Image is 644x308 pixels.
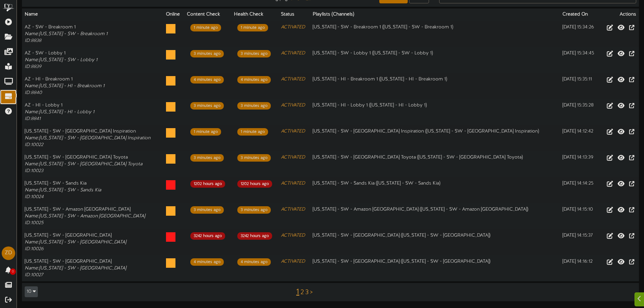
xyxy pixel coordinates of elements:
[25,286,38,297] button: 10
[25,57,97,63] i: Name: [US_STATE] - SW - Lobby 1
[22,151,163,177] td: [US_STATE] - SW - [GEOGRAPHIC_DATA] Toyota
[25,84,104,89] i: Name: [US_STATE] - HI - Breakroom 1
[25,110,94,115] i: Name: [US_STATE] - HI - Lobby 1
[25,246,44,252] i: ID: 10026
[25,142,43,147] i: ID: 10022
[281,207,305,212] i: ACTIVATED
[310,203,560,229] td: [US_STATE] - SW - Amazon [GEOGRAPHIC_DATA] ( [US_STATE] - SW - Amazon [GEOGRAPHIC_DATA] )
[310,73,560,99] td: [US_STATE] - HI - Breakroom 1 ( [US_STATE] - HI - Breakroom 1 )
[25,194,44,199] i: ID: 10024
[22,229,163,255] td: [US_STATE] - SW - [GEOGRAPHIC_DATA]
[296,288,299,297] a: 1
[600,8,639,21] th: Actions
[281,181,305,186] i: ACTIVATED
[190,258,224,266] div: 4 minutes ago
[310,99,560,125] td: [US_STATE] - HI - Lobby 1 ( [US_STATE] - HI - Lobby 1 )
[310,21,560,47] td: [US_STATE] - SW - Breakroom 1 ( [US_STATE] - SW - Breakroom 1 )
[25,64,41,69] i: ID: 8839
[237,24,268,31] div: 1 minute ago
[281,103,305,108] i: ACTIVATED
[184,8,231,21] th: Content Check
[25,240,126,245] i: Name: [US_STATE] - SW - [GEOGRAPHIC_DATA]
[560,21,599,47] td: [DATE] 15:34:26
[560,151,599,177] td: [DATE] 14:13:39
[560,177,599,203] td: [DATE] 14:14:25
[310,229,560,255] td: [US_STATE] - SW - [GEOGRAPHIC_DATA] ( [US_STATE] - SW - [GEOGRAPHIC_DATA] )
[22,203,163,229] td: [US_STATE] - SW - Amazon [GEOGRAPHIC_DATA]
[278,8,310,21] th: Status
[560,125,599,151] td: [DATE] 14:12:42
[560,47,599,73] td: [DATE] 15:34:45
[560,99,599,125] td: [DATE] 15:35:28
[310,289,313,296] a: >
[310,125,560,151] td: [US_STATE] - SW - [GEOGRAPHIC_DATA] Inspiration ( [US_STATE] - SW - [GEOGRAPHIC_DATA] Inspiration )
[190,24,221,31] div: 1 minute ago
[22,8,163,21] th: Name
[560,8,599,21] th: Created On
[237,102,271,110] div: 3 minutes ago
[25,214,145,219] i: Name: [US_STATE] - SW - Amazon [GEOGRAPHIC_DATA]
[281,77,305,82] i: ACTIVATED
[25,188,101,193] i: Name: [US_STATE] - SW - Sands Kia
[237,180,272,188] div: 1202 hours ago
[237,128,268,136] div: 1 minute ago
[190,50,224,57] div: 3 minutes ago
[231,8,278,21] th: Health Check
[281,233,305,238] i: ACTIVATED
[22,255,163,281] td: [US_STATE] - SW - [GEOGRAPHIC_DATA]
[560,203,599,229] td: [DATE] 14:15:10
[22,125,163,151] td: [US_STATE] - SW - [GEOGRAPHIC_DATA] Inspiration
[310,255,560,281] td: [US_STATE] - SW - [GEOGRAPHIC_DATA] ( [US_STATE] - SW - [GEOGRAPHIC_DATA] )
[163,8,184,21] th: Online
[190,232,225,240] div: 3242 hours ago
[237,50,271,57] div: 3 minutes ago
[190,102,224,110] div: 3 minutes ago
[190,128,221,136] div: 1 minute ago
[310,8,560,21] th: Playlists (Channels)
[25,90,42,95] i: ID: 8840
[25,136,150,141] i: Name: [US_STATE] - SW - [GEOGRAPHIC_DATA] Inspiration
[281,155,305,160] i: ACTIVATED
[22,177,163,203] td: [US_STATE] - SW - Sands Kia
[560,229,599,255] td: [DATE] 14:15:37
[25,266,126,271] i: Name: [US_STATE] - SW - [GEOGRAPHIC_DATA]
[190,180,225,188] div: 1202 hours ago
[25,168,43,173] i: ID: 10023
[281,51,305,56] i: ACTIVATED
[237,206,271,214] div: 3 minutes ago
[22,99,163,125] td: AZ - HI - Lobby 1
[25,38,41,43] i: ID: 8838
[190,76,224,84] div: 4 minutes ago
[237,258,271,266] div: 4 minutes ago
[10,268,16,275] span: 0
[237,154,271,162] div: 3 minutes ago
[25,273,43,278] i: ID: 10027
[281,259,305,264] i: ACTIVATED
[301,289,304,296] a: 2
[305,289,309,296] a: 3
[25,116,41,121] i: ID: 8841
[281,25,305,30] i: ACTIVATED
[2,246,15,260] div: ZD
[560,255,599,281] td: [DATE] 14:16:12
[25,162,142,167] i: Name: [US_STATE] - SW - [GEOGRAPHIC_DATA] Toyota
[25,31,108,37] i: Name: [US_STATE] - SW - Breakroom 1
[190,154,224,162] div: 3 minutes ago
[237,232,272,240] div: 3242 hours ago
[25,220,43,226] i: ID: 10025
[237,76,271,84] div: 4 minutes ago
[281,129,305,134] i: ACTIVATED
[560,73,599,99] td: [DATE] 15:35:11
[310,177,560,203] td: [US_STATE] - SW - Sands Kia ( [US_STATE] - SW - Sands Kia )
[22,21,163,47] td: AZ - SW - Breakroom 1
[310,47,560,73] td: [US_STATE] - SW - Lobby 1 ( [US_STATE] - SW - Lobby 1 )
[310,151,560,177] td: [US_STATE] - SW - [GEOGRAPHIC_DATA] Toyota ( [US_STATE] - SW - [GEOGRAPHIC_DATA] Toyota )
[22,73,163,99] td: AZ - HI - Breakroom 1
[190,206,224,214] div: 3 minutes ago
[22,47,163,73] td: AZ - SW - Lobby 1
